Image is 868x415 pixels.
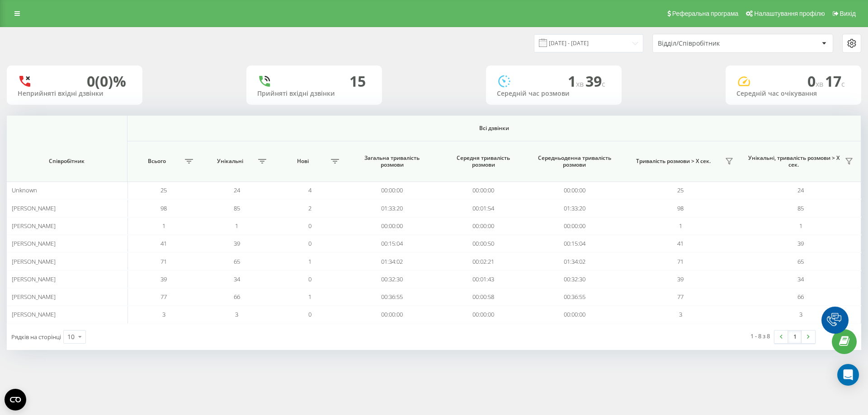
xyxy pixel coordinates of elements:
[438,306,529,323] td: 00:00:00
[438,235,529,252] td: 00:00:50
[235,222,238,230] span: 1
[234,186,240,194] span: 24
[234,275,240,283] span: 34
[745,154,842,168] span: Унікальні, тривалість розмови > Х сек.
[346,288,438,306] td: 00:36:55
[160,204,167,212] span: 98
[568,71,585,91] span: 1
[625,158,722,165] span: Тривалість розмови > Х сек.
[346,235,438,252] td: 00:15:04
[497,90,611,98] div: Середній час розмови
[346,182,438,199] td: 00:00:00
[162,222,165,230] span: 1
[17,158,117,165] span: Співробітник
[576,79,585,89] span: хв
[235,310,238,318] span: 3
[132,158,183,165] span: Всього
[677,257,684,266] span: 71
[12,222,56,230] span: [PERSON_NAME]
[12,204,56,212] span: [PERSON_NAME]
[18,90,132,98] div: Неприйняті вхідні дзвінки
[12,293,56,301] span: [PERSON_NAME]
[12,310,56,318] span: [PERSON_NAME]
[160,186,167,194] span: 25
[234,293,240,301] span: 66
[234,257,240,266] span: 65
[438,217,529,235] td: 00:00:00
[825,71,845,91] span: 17
[12,239,56,247] span: [PERSON_NAME]
[438,270,529,288] td: 00:01:43
[538,154,612,168] span: Середньоденна тривалість розмови
[5,389,26,410] button: Open CMP widget
[797,186,804,194] span: 24
[234,239,240,247] span: 39
[797,293,804,301] span: 66
[797,257,804,266] span: 65
[162,310,165,318] span: 3
[438,199,529,217] td: 00:01:54
[529,182,620,199] td: 00:00:00
[160,293,167,301] span: 77
[87,73,126,90] div: 0 (0)%
[346,270,438,288] td: 00:32:30
[602,79,605,89] span: c
[736,90,850,98] div: Середній час очікування
[672,10,739,17] span: Реферальна програма
[807,71,825,91] span: 0
[308,186,311,194] span: 4
[754,10,825,17] span: Налаштування профілю
[12,257,56,266] span: [PERSON_NAME]
[12,186,37,194] span: Unknown
[677,239,684,247] span: 41
[308,222,311,230] span: 0
[529,288,620,306] td: 00:36:55
[799,310,802,318] span: 3
[168,125,820,132] span: Всі дзвінки
[679,310,682,318] span: 3
[308,310,311,318] span: 0
[797,275,804,283] span: 34
[308,275,311,283] span: 0
[677,186,684,194] span: 25
[837,364,859,386] div: Open Intercom Messenger
[529,306,620,323] td: 00:00:00
[308,257,311,266] span: 1
[346,306,438,323] td: 00:00:00
[346,199,438,217] td: 01:33:20
[750,331,770,340] div: 1 - 8 з 8
[840,10,856,17] span: Вихід
[529,252,620,270] td: 01:34:02
[529,217,620,235] td: 00:00:00
[160,257,167,266] span: 71
[67,332,75,341] div: 10
[346,252,438,270] td: 01:34:02
[529,199,620,217] td: 01:33:20
[160,275,167,283] span: 39
[788,331,802,343] a: 1
[797,204,804,212] span: 85
[12,275,56,283] span: [PERSON_NAME]
[308,239,311,247] span: 0
[799,222,802,230] span: 1
[529,270,620,288] td: 00:32:30
[11,333,61,341] span: Рядків на сторінці
[355,154,429,168] span: Загальна тривалість розмови
[438,288,529,306] td: 00:00:58
[585,71,605,91] span: 39
[677,204,684,212] span: 98
[677,293,684,301] span: 77
[658,40,766,47] div: Відділ/Співробітник
[349,73,366,90] div: 15
[841,79,845,89] span: c
[529,235,620,252] td: 00:15:04
[677,275,684,283] span: 39
[346,217,438,235] td: 00:00:00
[205,158,255,165] span: Унікальні
[308,204,311,212] span: 2
[679,222,682,230] span: 1
[257,90,371,98] div: Прийняті вхідні дзвінки
[438,252,529,270] td: 00:02:21
[797,239,804,247] span: 39
[278,158,329,165] span: Нові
